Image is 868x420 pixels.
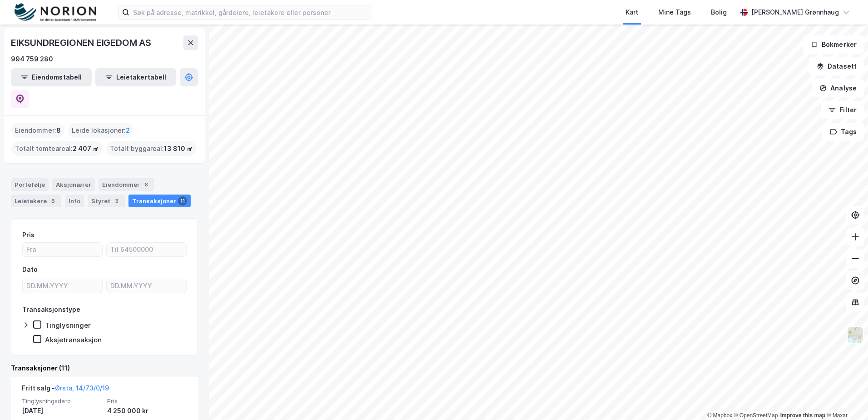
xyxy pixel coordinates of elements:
[56,125,61,136] span: 8
[73,143,99,154] span: 2 407 ㎡
[68,123,133,138] div: Leide lokasjoner :
[658,7,691,18] div: Mine Tags
[11,141,103,156] div: Totalt tomteareal :
[780,412,825,419] a: Improve this map
[126,125,130,136] span: 2
[88,195,125,207] div: Styret
[142,180,151,189] div: 8
[11,54,53,65] div: 994 759 280
[803,35,864,54] button: Bokmerker
[129,5,372,19] input: Søk på adresse, matrikkel, gårdeiere, leietakere eller personer
[823,376,868,420] div: Kontrollprogram for chat
[55,384,109,392] a: Ørsta, 14/73/0/19
[99,178,154,191] div: Eiendommer
[821,101,864,119] button: Filter
[128,195,191,207] div: Transaksjoner
[626,7,638,18] div: Kart
[107,243,186,256] input: Til 64500000
[45,335,102,344] div: Aksjetransaksjon
[11,178,49,191] div: Portefølje
[11,363,198,374] div: Transaksjoner (11)
[734,412,778,419] a: OpenStreetMap
[11,35,153,50] div: EIKSUNDREGIONEN EIGEDOM AS
[11,68,92,86] button: Eiendomstabell
[22,397,102,405] span: Tinglysningsdato
[22,383,109,397] div: Fritt salg -
[178,196,187,205] div: 11
[812,79,864,97] button: Analyse
[164,143,193,154] span: 13 810 ㎡
[809,57,864,75] button: Datasett
[823,376,868,420] iframe: Chat Widget
[11,195,61,207] div: Leietakere
[107,279,186,293] input: DD.MM.YYYY
[751,7,839,18] div: [PERSON_NAME] Grønnhaug
[707,412,732,419] a: Mapbox
[65,195,84,207] div: Info
[107,397,187,405] span: Pris
[22,304,80,315] div: Transaksjonstype
[106,141,197,156] div: Totalt byggareal :
[107,405,187,416] div: 4 250 000 kr
[711,7,727,18] div: Bolig
[23,243,102,256] input: Fra
[22,264,38,275] div: Dato
[23,279,102,293] input: DD.MM.YYYY
[112,196,121,205] div: 3
[22,405,102,416] div: [DATE]
[52,178,95,191] div: Aksjonærer
[49,196,58,205] div: 6
[15,3,96,22] img: norion-logo.80e7a08dc31c2e691866.png
[822,123,864,141] button: Tags
[847,326,864,344] img: Z
[95,68,176,86] button: Leietakertabell
[11,123,64,138] div: Eiendommer :
[22,230,35,240] div: Pris
[45,321,91,330] div: Tinglysninger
